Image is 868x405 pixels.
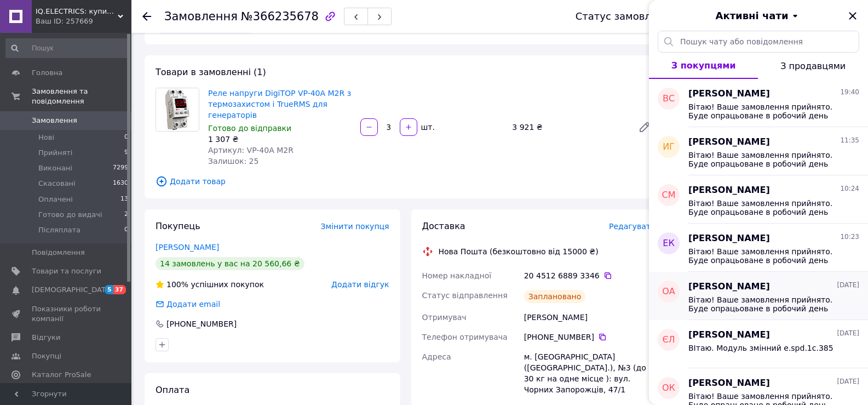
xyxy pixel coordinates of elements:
span: Артикул: VP-40A M2R [208,146,294,155]
span: IQ.ELECTRICS: купити електрику оптом [36,7,118,16]
span: Нові [38,133,54,142]
span: [PERSON_NAME] [688,136,770,149]
span: Вітаю! Ваше замовлення прийнято. Буде опрацьоване в робочий день після 09:30 [688,199,844,216]
span: Оплачені [38,195,73,204]
span: 2 [124,210,128,220]
span: Редагувати [609,222,656,231]
button: СМ[PERSON_NAME]10:24Вітаю! Ваше замовлення прийнято. Буде опрацьоване в робочий день після 09:30 [649,175,868,224]
span: Вітаю! Ваше замовлення прийнято. Буде опрацьоване в робочий день після 09:30 [688,247,844,265]
span: Післяплата [38,225,81,235]
a: [PERSON_NAME] [156,243,219,252]
span: З продавцями [780,61,846,71]
span: [DATE] [837,281,859,290]
span: ОК [662,382,675,395]
button: ЕК[PERSON_NAME]10:23Вітаю! Ваше замовлення прийнято. Буде опрацьоване в робочий день після 09:30 [649,224,868,272]
span: Відгуки [32,333,60,343]
span: ВС [663,93,675,105]
span: Покупці [32,351,61,361]
span: 19:40 [840,88,859,97]
span: 0 [124,225,128,235]
span: Залишок: 25 [208,157,258,166]
div: 1 307 ₴ [208,134,352,145]
span: Статус відправлення [422,291,508,300]
span: Адреса [422,352,451,361]
span: СМ [662,189,676,202]
span: Оплата [156,385,189,395]
div: [PHONE_NUMBER] [524,332,656,343]
span: [DATE] [837,329,859,338]
div: Додати email [154,299,221,310]
div: Заплановано [524,290,586,303]
span: Замовлення та повідомлення [32,87,131,106]
span: Номер накладної [422,271,492,280]
span: [PERSON_NAME] [688,329,770,341]
span: 0 [124,133,128,142]
span: Головна [32,68,62,78]
div: [PERSON_NAME] [522,307,658,327]
span: З покупцями [671,60,736,71]
button: ЄЛ[PERSON_NAME][DATE]ВІтаю. Модуль змінний e.spd.1c.385 [649,320,868,368]
a: Редагувати [634,116,656,138]
span: Товари та послуги [32,266,101,276]
span: Активні чати [715,9,788,23]
span: 9 [124,148,128,158]
button: ВС[PERSON_NAME]19:40Вітаю! Ваше замовлення прийнято. Буде опрацьоване в робочий день після 09:30 [649,79,868,127]
span: Телефон отримувача [422,333,508,341]
div: Повернутися назад [142,11,151,22]
input: Пошук [5,38,129,58]
span: 37 [113,285,126,294]
span: Прийняті [38,148,72,158]
span: [PERSON_NAME] [688,88,770,100]
span: 11:35 [840,136,859,145]
span: 1630 [113,179,128,189]
div: [PHONE_NUMBER] [165,318,238,329]
span: 10:23 [840,232,859,242]
span: Додати відгук [331,280,389,289]
span: Вітаю! Ваше замовлення прийнято. Буде опрацьоване в робочий день після 09:30 [688,102,844,120]
div: 3 921 ₴ [508,119,629,135]
img: Реле напруги DigiTOP VP-40A M2R з термозахистом і TrueRMS для генераторів [156,88,199,131]
span: [DATE] [837,377,859,386]
span: Повідомлення [32,248,85,258]
span: Додати товар [156,175,656,187]
span: ОА [662,286,675,298]
span: Виконані [38,163,72,173]
div: м. [GEOGRAPHIC_DATA] ([GEOGRAPHIC_DATA].), №3 (до 30 кг на одне місце ): вул. Чорних Запорожців, ... [522,347,658,400]
span: 13 [120,195,128,204]
button: ОА[PERSON_NAME][DATE]Вітаю! Ваше замовлення прийнято. Буде опрацьоване в робочий день після 09:30 [649,272,868,320]
input: Пошук чату або повідомлення [658,31,859,53]
div: Додати email [165,299,221,310]
div: 14 замовлень у вас на 20 560,66 ₴ [156,257,304,270]
span: Готово до видачі [38,210,102,220]
span: Скасовані [38,179,76,189]
button: ИГ[PERSON_NAME]11:35Вітаю! Ваше замовлення прийнято. Буде опрацьоване в робочий день після 09:30 [649,127,868,175]
a: Реле напруги DigiTOP VP-40A M2R з термозахистом і TrueRMS для генераторів [208,89,351,119]
span: Вітаю! Ваше замовлення прийнято. Буде опрацьоване в робочий день після 09:30 [688,151,844,168]
span: [DEMOGRAPHIC_DATA] [32,285,113,295]
span: 5 [105,285,113,294]
span: [PERSON_NAME] [688,377,770,390]
span: Замовлення [164,10,238,23]
span: Покупець [156,221,200,231]
span: [PERSON_NAME] [688,184,770,197]
span: ЕК [663,237,674,250]
span: Товари в замовленні (1) [156,67,266,77]
span: №366235678 [241,10,319,23]
span: [PERSON_NAME] [688,281,770,293]
span: 7299 [113,163,128,173]
div: успішних покупок [156,279,264,290]
span: ИГ [663,141,675,153]
span: Готово до відправки [208,124,291,133]
div: шт. [418,122,436,133]
button: Активні чати [680,9,837,23]
span: Каталог ProSale [32,370,91,380]
span: 10:24 [840,184,859,193]
div: Нова Пошта (безкоштовно від 15000 ₴) [436,246,601,257]
span: Показники роботи компанії [32,304,101,324]
span: Отримувач [422,313,467,322]
span: Доставка [422,221,465,231]
span: 100% [166,280,188,289]
button: Закрити [846,9,859,22]
button: З продавцями [758,53,868,79]
button: З покупцями [649,53,758,79]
